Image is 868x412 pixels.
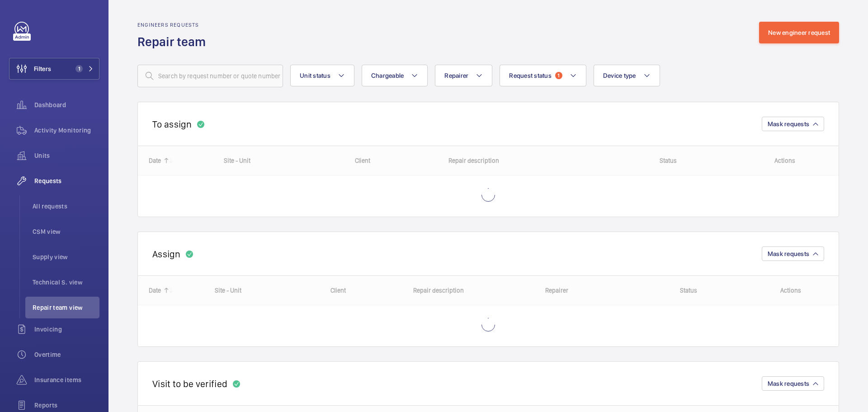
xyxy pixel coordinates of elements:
span: Repair team view [33,303,99,312]
button: Device type [594,65,660,86]
span: CSM view [33,227,99,236]
span: Requests [34,176,99,185]
span: Mask requests [768,120,809,128]
span: Repairer [444,72,468,79]
span: Chargeable [371,72,404,79]
button: Chargeable [362,65,428,86]
h1: Repair team [137,33,211,50]
button: Repairer [435,65,492,86]
h2: Engineers requests [137,22,211,28]
h2: To assign [152,118,192,130]
span: Activity Monitoring [34,126,99,135]
span: Unit status [300,72,330,79]
span: 1 [75,65,83,72]
button: Filters1 [9,58,99,80]
button: Request status1 [500,65,586,86]
span: Invoicing [34,325,99,334]
span: Technical S. view [33,278,99,287]
span: Mask requests [768,380,809,387]
button: Mask requests [762,376,824,391]
span: Filters [34,64,51,73]
button: Mask requests [762,246,824,261]
span: Reports [34,401,99,410]
button: Mask requests [762,117,824,131]
span: All requests [33,202,99,211]
span: Device type [603,72,636,79]
span: Supply view [33,252,99,261]
input: Search by request number or quote number [137,65,283,87]
span: Insurance items [34,375,99,384]
button: Unit status [290,65,354,86]
span: Overtime [34,350,99,359]
h2: Assign [152,248,180,260]
span: 1 [555,72,562,79]
span: Units [34,151,99,160]
span: Mask requests [768,250,809,257]
button: New engineer request [759,22,839,43]
h2: Visit to be verified [152,378,227,389]
span: Dashboard [34,100,99,109]
span: Request status [509,72,552,79]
